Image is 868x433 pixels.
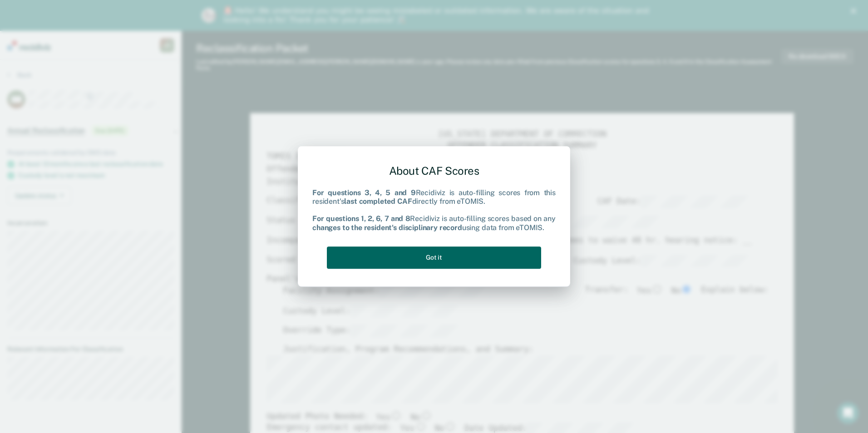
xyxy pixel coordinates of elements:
div: About CAF Scores [312,157,556,185]
b: changes to the resident's disciplinary record [312,223,462,232]
img: Profile image for Kim [202,8,216,23]
div: Close [851,8,860,14]
button: Got it [327,246,541,269]
b: For questions 1, 2, 6, 7 and 8 [312,215,410,223]
b: For questions 3, 4, 5 and 9 [312,188,416,197]
div: 🚨 Hello! We understand you might be seeing mislabeled or outdated information. We are aware of th... [223,6,652,25]
b: last completed CAF [344,197,412,206]
div: Recidiviz is auto-filling scores from this resident's directly from eTOMIS. Recidiviz is auto-fil... [312,188,556,232]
